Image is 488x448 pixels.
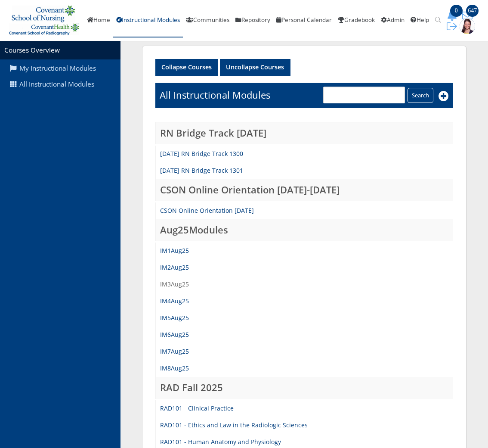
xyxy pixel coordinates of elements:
a: Instructional Modules [113,3,183,38]
a: IM5Aug25 [160,314,189,322]
a: [DATE] RN Bridge Track 1300 [160,149,243,158]
span: 0 [450,5,463,17]
a: IM6Aug25 [160,330,189,339]
a: Gradebook [335,3,378,38]
a: IM7Aug25 [160,347,189,355]
span: 647 [466,5,479,17]
a: IM8Aug25 [160,364,189,372]
a: RAD101 - Ethics and Law in the Radiologic Sciences [160,421,308,429]
a: Collapse Courses [155,59,218,76]
a: Personal Calendar [273,3,335,38]
a: RAD101 - Clinical Practice [160,404,234,412]
a: [DATE] RN Bridge Track 1301 [160,166,243,174]
a: Repository [232,3,273,38]
a: IM1Aug25 [160,246,189,255]
a: IM2Aug25 [160,263,189,271]
a: 0 [444,10,460,19]
a: 647 [460,10,475,19]
a: IM3Aug25 [160,280,189,288]
td: CSON Online Orientation [DATE]-[DATE] [156,179,453,202]
a: Courses Overview [4,46,60,55]
a: Home [84,3,113,38]
a: Uncollapse Courses [220,59,290,76]
input: Search [408,88,433,103]
a: Communities [183,3,232,38]
i: Add New [439,91,449,101]
button: 0 [444,10,460,21]
td: RAD Fall 2025 [156,377,453,400]
a: Help [408,3,432,38]
h1: All Instructional Modules [160,88,270,102]
a: RAD101 - Human Anatomy and Physiology [160,438,281,446]
button: 647 [460,10,475,21]
td: Aug25Modules [156,219,453,242]
a: IM4Aug25 [160,297,189,305]
img: 1943_125_125.jpg [460,19,475,34]
a: CSON Online Orientation [DATE] [160,206,254,215]
td: RN Bridge Track [DATE] [156,122,453,145]
a: Admin [378,3,408,38]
